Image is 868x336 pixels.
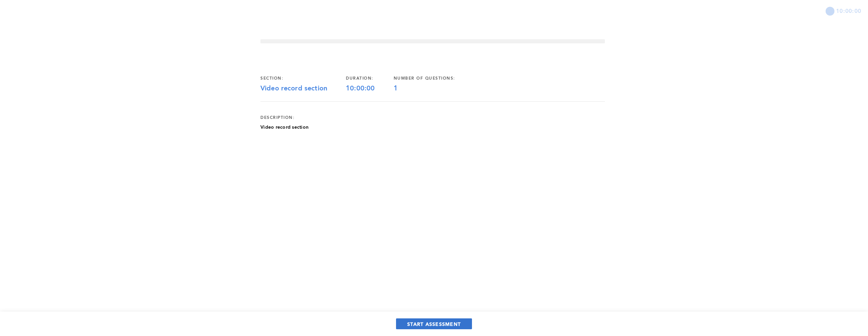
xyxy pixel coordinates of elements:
[407,321,461,327] span: START ASSESSMENT
[394,85,474,93] div: 1
[260,85,346,93] div: Video record section
[260,115,295,121] div: description:
[260,124,309,131] p: Video record section
[836,7,861,15] span: 10:00:00
[394,76,474,81] div: number of questions:
[260,76,346,81] div: section:
[346,76,393,81] div: duration:
[396,318,472,329] button: START ASSESSMENT
[346,85,393,93] div: 10:00:00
